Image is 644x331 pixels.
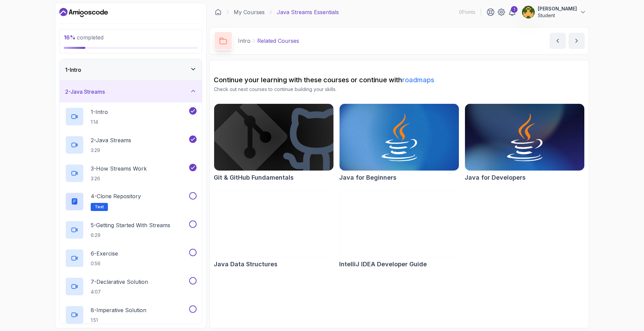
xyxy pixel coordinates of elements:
p: 7 - Declarative Solution [91,278,148,286]
div: 1 [511,6,518,13]
button: 8-Imperative Solution1:51 [65,305,197,324]
p: 0:56 [91,260,118,267]
p: 4 - Clone Repository [91,192,141,200]
p: 3 - How Streams Work [91,164,147,173]
p: 5 - Getting Started With Streams [91,221,170,229]
p: 3:26 [91,175,147,182]
iframe: chat widget [616,304,637,324]
p: 4:07 [91,289,148,295]
p: [PERSON_NAME] [538,5,577,12]
a: Git & GitHub Fundamentals cardGit & GitHub Fundamentals [214,103,334,182]
a: Java for Beginners cardJava for Beginners [339,103,459,182]
a: Dashboard [215,9,222,16]
button: user profile image[PERSON_NAME]Student [522,5,586,19]
h3: 1 - Intro [65,66,81,74]
p: Student [538,12,577,19]
img: Java for Beginners card [340,104,459,171]
p: Java Streams Essentials [277,8,339,16]
button: 1-Intro1:14 [65,107,197,126]
a: roadmaps [402,76,434,84]
button: 7-Declarative Solution4:07 [65,277,197,296]
img: Java Data Structures card [214,190,333,257]
button: 2-Java Streams [60,81,202,102]
button: previous content [550,33,566,49]
p: Intro [238,37,251,45]
span: completed [64,34,104,41]
span: Text [95,204,104,210]
p: Related Courses [257,37,299,45]
img: IntelliJ IDEA Developer Guide card [340,190,459,257]
p: 6 - Exercise [91,249,118,258]
p: 3:29 [91,147,131,154]
p: 8 - Imperative Solution [91,306,146,314]
a: 1 [508,8,516,16]
a: Java for Developers cardJava for Developers [465,103,585,182]
iframe: chat widget [516,160,637,301]
img: Java for Developers card [465,104,584,171]
button: 1-Intro [60,59,202,81]
span: 16 % [64,34,76,41]
button: 6-Exercise0:56 [65,249,197,268]
h2: Java for Developers [465,173,526,182]
h2: Git & GitHub Fundamentals [214,173,294,182]
h3: 2 - Java Streams [65,88,105,96]
button: next content [568,33,585,49]
h2: Java Data Structures [214,260,277,269]
h2: Continue your learning with these courses or continue with [214,75,585,85]
img: user profile image [522,6,535,19]
p: 6:29 [91,232,170,239]
button: 3-How Streams Work3:26 [65,164,197,183]
p: 1:14 [91,119,108,125]
button: 5-Getting Started With Streams6:29 [65,220,197,239]
button: 4-Clone RepositoryText [65,192,197,211]
h2: Java for Beginners [339,173,397,182]
p: Check out next courses to continue building your skills. [214,86,585,93]
p: 2 - Java Streams [91,136,131,144]
p: 1 - Intro [91,108,108,116]
a: Dashboard [59,7,108,18]
button: 2-Java Streams3:29 [65,136,197,154]
p: 0 Points [459,9,475,16]
h2: IntelliJ IDEA Developer Guide [339,260,427,269]
img: Git & GitHub Fundamentals card [214,104,333,171]
a: Java Data Structures cardJava Data Structures [214,190,334,269]
p: 1:51 [91,317,146,324]
a: IntelliJ IDEA Developer Guide cardIntelliJ IDEA Developer Guide [339,190,459,269]
a: My Courses [234,8,265,16]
